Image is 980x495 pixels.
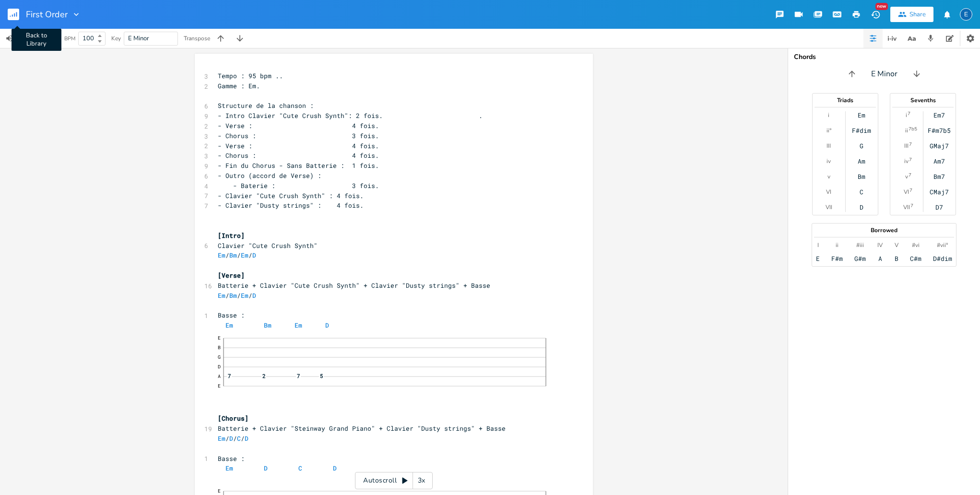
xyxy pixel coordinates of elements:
div: G#m [854,255,866,262]
div: Sevenths [890,97,956,103]
span: 7 [296,373,301,378]
div: GMaj7 [930,142,949,150]
div: V [895,241,898,249]
span: - Verse : 4 fois. [218,121,379,130]
span: D [325,321,329,330]
div: #vii° [937,241,948,249]
div: VI [826,188,831,196]
div: C [860,188,863,196]
div: E [816,255,820,262]
div: iv [904,157,909,165]
div: D#dim [933,255,952,262]
div: Share [909,10,926,19]
span: / / / [218,291,256,300]
div: New [875,3,888,10]
span: - Chorus : 4 fois. [218,151,379,160]
span: - Clavier "Cute Crush Synth" : 4 fois. [218,191,364,200]
div: iv [827,157,831,165]
div: v [827,173,830,180]
span: Structure de la chanson : [218,101,314,110]
span: C [237,434,241,443]
text: A [218,373,221,379]
sup: 7 [910,202,913,210]
div: ii [905,127,908,134]
div: III [827,142,831,150]
span: Em [241,291,248,300]
button: New [866,6,885,23]
div: Em [858,111,865,119]
span: D [245,434,248,443]
div: Bm [858,173,865,180]
span: D [252,251,256,259]
span: Bm [229,291,237,300]
span: Tempo : 95 bpm .. [218,71,283,80]
div: VII [903,203,910,211]
text: D [218,364,221,370]
div: Am7 [933,157,945,165]
span: / / / [218,251,256,259]
text: E [218,383,221,389]
span: - Verse : 4 fois. [218,141,379,150]
div: G [860,142,863,150]
div: I [817,241,819,249]
span: Basse : [218,454,245,463]
div: VII [826,203,832,211]
span: Em [218,434,225,443]
span: D [252,291,256,300]
div: F#m7b5 [928,127,951,134]
div: F#m [831,255,843,262]
span: Em [218,291,225,300]
sup: 7 [909,171,911,179]
div: Am [858,157,865,165]
text: G [218,354,221,360]
div: D7 [935,203,943,211]
div: III [904,142,909,150]
span: Batterie + Clavier "Cute Crush Synth" + Clavier "Dusty strings" + Basse [218,281,490,290]
div: #vi [912,241,920,249]
sup: 7 [909,141,912,148]
button: Share [890,7,933,22]
span: - Outro (accord de Verse) : [218,171,321,180]
span: Em [218,251,225,259]
text: E [218,335,221,341]
div: #iii [856,241,864,249]
sup: 7b5 [909,125,917,133]
sup: 7 [908,110,910,118]
div: i [828,111,829,119]
span: - Fin du Chorus - Sans Batterie : 1 fois. [218,161,379,170]
div: i [906,111,907,119]
div: D [860,203,863,211]
div: Chords [794,54,974,60]
div: VI [904,188,909,196]
span: E Minor [128,34,149,43]
span: Em [225,464,233,472]
div: CMaj7 [930,188,949,196]
span: D [229,434,233,443]
span: Bm [229,251,237,259]
span: D [264,464,268,472]
span: [Verse] [218,271,245,280]
span: / / / [218,434,248,443]
text: B [218,344,221,351]
span: - Baterie : 3 fois. [218,181,379,190]
div: Transpose [184,35,210,41]
div: ii° [827,127,831,134]
span: Gamme : Em. [218,82,260,90]
span: Em [225,321,233,330]
sup: 7 [909,187,912,194]
div: A [878,255,882,262]
span: 5 [319,373,324,378]
span: [Intro] [218,231,245,240]
div: C#m [910,255,921,262]
div: IV [877,241,883,249]
div: 3x [413,472,430,489]
button: E [960,3,972,25]
span: D [333,464,337,472]
span: Basse : [218,311,245,319]
text: E [218,488,221,494]
div: BPM [64,36,75,41]
span: Clavier "Cute Crush Synth" [218,241,318,250]
span: [Chorus] [218,414,248,423]
span: 7 [227,373,232,378]
span: - Clavier "Dusty strings" : 4 fois. [218,201,364,210]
